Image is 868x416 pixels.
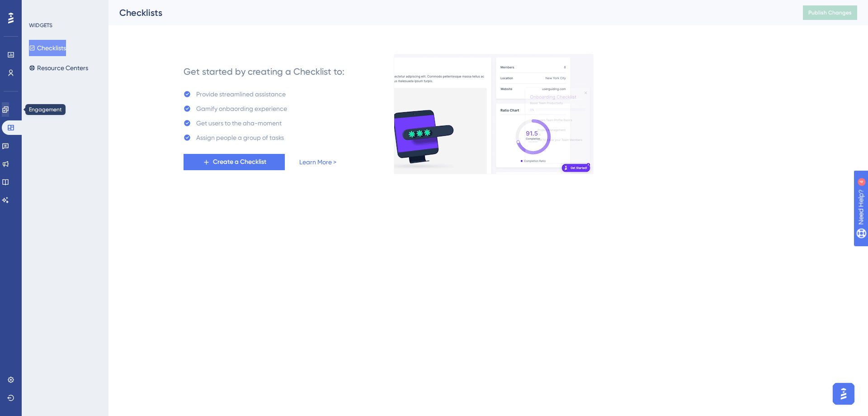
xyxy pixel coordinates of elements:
span: Create a Checklist [213,157,266,167]
div: Checklists [119,6,780,19]
button: Resource Centers [29,60,88,76]
button: Checklists [29,40,66,56]
img: e28e67207451d1beac2d0b01ddd05b56.gif [394,54,594,174]
span: Publish Changes [808,9,852,16]
iframe: UserGuiding AI Assistant Launcher [830,380,857,407]
div: Provide streamlined assistance [196,89,286,100]
a: Learn More > [299,157,336,167]
div: WIDGETS [29,22,52,29]
button: Create a Checklist [184,154,285,170]
div: Get users to the aha-moment [196,118,282,129]
div: 4 [63,5,66,12]
span: Need Help? [21,2,57,13]
div: Gamify onbaording experience [196,103,287,114]
button: Publish Changes [803,5,857,20]
div: Assign people a group of tasks [196,132,284,143]
div: Get started by creating a Checklist to: [184,65,344,78]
